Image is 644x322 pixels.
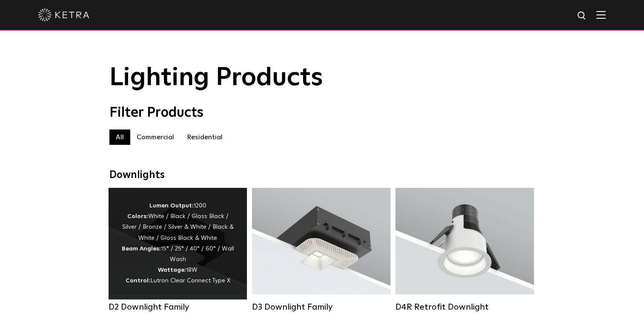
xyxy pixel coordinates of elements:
[109,65,323,91] span: Lighting Products
[38,9,89,21] img: ketra-logo-2019-white
[252,302,390,312] div: D3 Downlight Family
[395,302,534,312] div: D4R Retrofit Downlight
[121,201,234,287] div: 1200 White / Black / Gloss Black / Silver / Bronze / Silver & White / Black & White / Gloss Black...
[126,278,150,284] strong: Control:
[395,188,534,312] a: D4R Retrofit Downlight Lumen Output:800Colors:White / BlackBeam Angles:15° / 25° / 40° / 60°Watta...
[149,203,194,209] strong: Lumen Output:
[252,188,390,312] a: D3 Downlight Family Lumen Output:700 / 900 / 1100Colors:White / Black / Silver / Bronze / Paintab...
[109,169,535,181] div: Downlights
[150,278,230,284] span: Lutron Clear Connect Type X
[122,246,161,252] strong: Beam Angles:
[596,11,606,19] img: Hamburger%20Nav.svg
[109,129,130,145] label: All
[109,302,247,312] div: D2 Downlight Family
[130,129,180,145] label: Commercial
[180,129,229,145] label: Residential
[577,11,587,21] img: search icon
[127,213,148,219] strong: Colors:
[158,267,186,273] strong: Wattage:
[109,105,535,121] div: Filter Products
[109,188,247,312] a: D2 Downlight Family Lumen Output:1200Colors:White / Black / Gloss Black / Silver / Bronze / Silve...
